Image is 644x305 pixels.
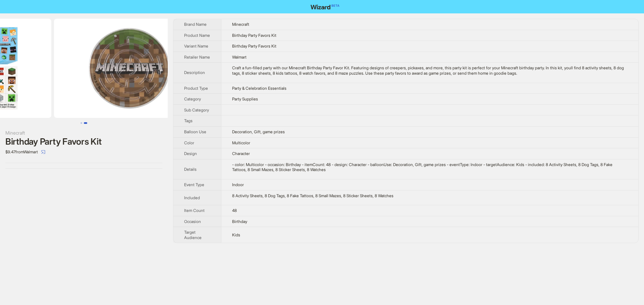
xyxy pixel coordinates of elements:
span: Product Name [184,33,210,38]
span: Description [184,70,205,75]
span: Event Type [184,182,204,187]
span: Target Audience [184,230,202,240]
span: 48 [232,208,237,213]
span: Birthday Party Favors Kit [232,44,276,49]
span: Included [184,195,200,200]
div: $9.47 from Walmart [5,147,162,157]
img: Birthday Party Favors Kit Birthday Party Favors Kit image 2 [54,19,204,118]
span: Details [184,167,197,172]
span: Kids [232,232,240,237]
div: Minecraft [5,129,162,137]
span: Design [184,151,197,156]
button: Go to slide 2 [84,122,87,124]
span: Character [232,151,250,156]
div: 8 Activity Sheets, 8 Dog Tags, 8 Fake Tattoos, 8 Small Mazes, 8 Sticker Sheets, 8 Watches [232,193,628,199]
span: Indoor [232,182,244,187]
span: Product Type [184,86,208,91]
div: - color: Multicolor - occasion: Birthday - itemCount: 48 - design: Character - balloonUse: Decora... [232,162,628,172]
span: Occasion [184,219,201,224]
span: Party Supplies [232,96,258,101]
div: Craft a fun-filled party with our Minecraft Birthday Party Favor Kit. Featuring designs of creepe... [232,65,628,76]
span: Birthday [232,219,247,224]
span: Minecraft [232,22,249,27]
span: Item Count [184,208,205,213]
span: Sub Category [184,107,209,112]
button: Go to slide 1 [80,122,82,124]
div: Birthday Party Favors Kit [5,137,162,147]
span: Walmart [232,55,247,60]
span: Brand Name [184,22,207,27]
span: Multicolor [232,140,250,145]
span: Variant Name [184,44,208,49]
span: Retailer Name [184,55,210,60]
span: select [41,150,45,154]
span: Tags [184,118,193,123]
span: Color [184,140,194,145]
span: Party & Celebration Essentials [232,86,286,91]
span: Balloon Use [184,129,206,134]
span: Decoration, Gift, game prizes [232,129,285,134]
span: Birthday Party Favors Kit [232,33,276,38]
span: Category [184,96,201,101]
